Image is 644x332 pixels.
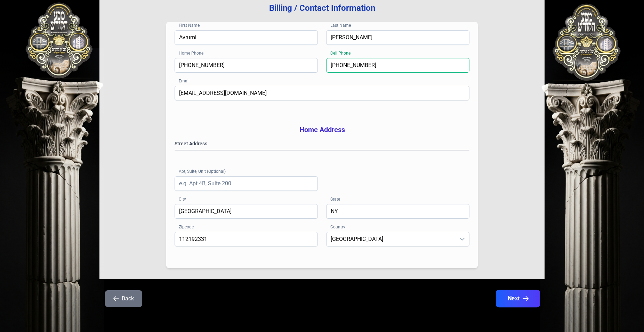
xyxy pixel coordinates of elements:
h3: Home Address [175,125,469,135]
h3: Billing / Contact Information [111,2,533,14]
input: e.g. Apt 4B, Suite 200 [175,176,318,191]
div: dropdown trigger [455,232,469,246]
label: Street Address [175,140,469,147]
span: United States [327,232,455,246]
button: Next [496,290,540,307]
button: Back [105,290,142,307]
